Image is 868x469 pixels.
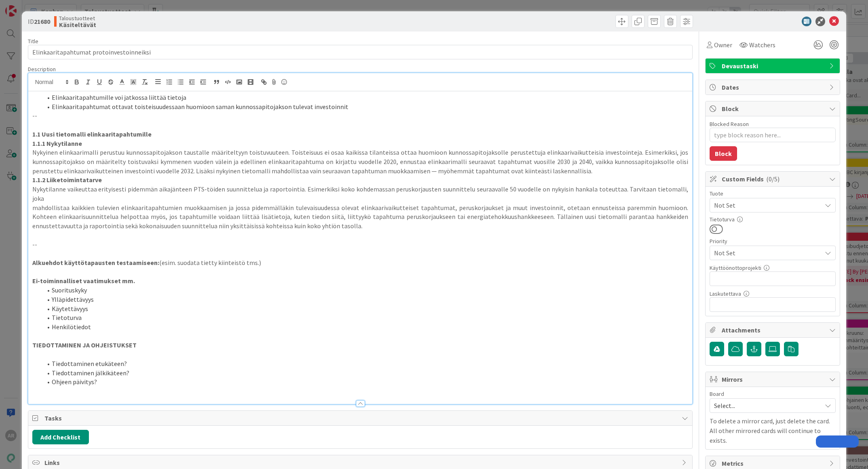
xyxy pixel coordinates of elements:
button: Block [710,146,737,161]
div: Tuote [710,191,836,196]
li: Elinkaaritapahtumat ottavat toisteisuudessaan huomioon saman kunnossapitojakson tulevat investoinnit [42,102,689,111]
label: Blocked Reason [710,120,749,128]
span: ID [28,17,50,26]
p: Nykytilanne vaikeuttaa erityisesti pidemmän aikajänteen PTS-töiden suunnittelua ja raportointia. ... [32,185,689,203]
li: Ylläpidettävyys [42,295,689,304]
span: Metrics [722,458,825,468]
span: Devaustaski [722,61,825,71]
span: Select... [714,400,817,411]
button: Add Checklist [32,430,89,444]
span: Board [710,391,724,397]
span: Dates [722,82,825,92]
input: type card name here... [28,45,693,59]
div: Priority [710,238,836,244]
li: Suorituskyky [42,286,689,295]
li: Henkilötiedot [42,322,689,332]
span: Attachments [722,325,825,335]
p: Nykyinen elinkaarimalli perustuu kunnossapitojakson taustalle määriteltyyn toistuvuuteen. Toistei... [32,148,689,175]
strong: Alkuehdot käyttötapausten testaamiseen: [32,259,159,267]
span: Tasks [44,413,678,423]
span: Custom Fields [722,174,825,184]
p: To delete a mirror card, just delete the card. All other mirrored cards will continue to exists. [710,416,836,445]
strong: 1.1 Uusi tietomalli elinkaaritapahtumille [32,130,152,138]
li: Elinkaaritapahtumille voi jatkossa liittää tietoja [42,93,689,102]
strong: TIEDOTTAMINEN JA OHJEISTUKSET [32,341,137,349]
li: Tietoturva [42,313,689,322]
p: -- [32,240,689,249]
strong: 1.1.1 Nykytilanne [32,139,82,147]
span: Owner [714,40,732,50]
span: Watchers [749,40,775,50]
span: Not Set [714,247,817,259]
label: Laskutettava [710,290,741,297]
strong: 1.1.2 Liiketoimintatarve [32,176,102,184]
p: (esim. suodata tietty kiinteistö tms.) [32,258,689,267]
span: Mirrors [722,374,825,384]
span: Description [28,65,56,73]
b: 21680 [34,17,50,25]
b: Käsiteltävät [59,21,96,28]
span: Taloustuotteet [59,15,96,21]
span: Not Set [714,200,817,211]
div: Tietoturva [710,217,836,222]
label: Käyttöönottoprojekti [710,264,761,271]
span: Block [722,104,825,114]
span: Links [44,458,678,467]
li: Tiedottaminen etukäteen? [42,359,689,368]
li: Tiedottaminen jälkikäteen? [42,368,689,378]
li: Käytettävyys [42,304,689,313]
p: -- [32,111,689,120]
label: Title [28,38,38,45]
p: mahdollistaa kaikkien tulevien elinkaaritapahtumien muokkaamisen ja jossa pidemmälläkin tulevaisu... [32,203,689,231]
span: ( 0/5 ) [766,175,780,183]
strong: Ei-toiminnalliset vaatimukset mm. [32,277,135,285]
li: Ohjeen päivitys? [42,377,689,387]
